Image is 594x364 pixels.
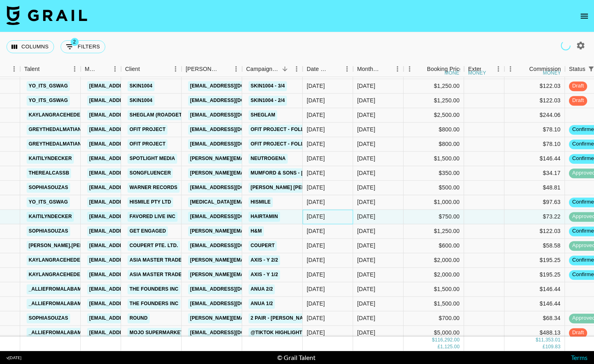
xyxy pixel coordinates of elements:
[404,63,416,75] button: Menu
[357,97,375,105] div: Aug '25
[404,268,464,282] div: $2,000.00
[504,181,565,195] div: $48.81
[87,226,178,236] a: [EMAIL_ADDRESS][DOMAIN_NAME]
[98,63,109,75] button: Sort
[188,241,278,251] a: [EMAIL_ADDRESS][DOMAIN_NAME]
[504,63,517,75] button: Menu
[128,226,168,236] a: Get Engaged
[249,81,287,91] a: Skin1004 - 3/4
[504,195,565,210] div: $97.63
[87,81,178,91] a: [EMAIL_ADDRESS][DOMAIN_NAME]
[188,328,278,338] a: [EMAIL_ADDRESS][DOMAIN_NAME]
[330,63,341,75] button: Sort
[249,313,314,323] a: 2 Pair - [PERSON_NAME]
[307,184,325,192] div: 8/12/2025
[8,63,20,75] button: Menu
[27,313,70,323] a: sophiasouzas
[188,125,278,135] a: [EMAIL_ADDRESS][DOMAIN_NAME]
[27,168,71,178] a: therealcassb
[529,61,561,77] div: Commission
[307,126,325,134] div: 8/8/2025
[128,168,173,178] a: Songfluencer
[27,96,70,106] a: yo_its_gswag
[307,111,325,119] div: 8/11/2025
[85,61,98,77] div: Manager
[518,63,529,75] button: Sort
[357,184,375,192] div: Aug '25
[404,123,464,137] div: $800.00
[249,197,273,207] a: Hismile
[121,61,182,77] div: Client
[87,313,178,323] a: [EMAIL_ADDRESS][DOMAIN_NAME]
[416,63,427,75] button: Sort
[27,226,70,236] a: sophiasouzas
[87,299,178,309] a: [EMAIL_ADDRESS][DOMAIN_NAME]
[357,213,375,221] div: Aug '25
[404,210,464,224] div: $750.00
[249,212,280,222] a: HAIRtamin
[404,195,464,210] div: $1,000.00
[357,126,375,134] div: Aug '25
[125,61,140,77] div: Client
[357,329,375,337] div: Aug '25
[188,284,278,294] a: [EMAIL_ADDRESS][DOMAIN_NAME]
[307,198,325,206] div: 8/1/2025
[249,241,277,251] a: Coupert
[357,300,375,308] div: Aug '25
[357,169,375,177] div: Aug '25
[307,61,330,77] div: Date Created
[188,139,278,149] a: [EMAIL_ADDRESS][DOMAIN_NAME]
[404,282,464,297] div: $1,500.00
[27,81,70,91] a: yo_its_gswag
[186,61,219,77] div: [PERSON_NAME]
[249,270,280,280] a: AXIS - Y 1/2
[468,71,486,75] div: money
[27,139,84,149] a: greythedalmatian
[307,285,325,293] div: 8/14/2025
[404,181,464,195] div: $500.00
[188,299,278,309] a: [EMAIL_ADDRESS][DOMAIN_NAME]
[128,241,180,251] a: COUPERT PTE. LTD.
[87,125,178,135] a: [EMAIL_ADDRESS][DOMAIN_NAME]
[307,300,325,308] div: 8/14/2025
[27,197,70,207] a: yo_its_gswag
[128,270,207,280] a: Asia Master Trade Co., Ltd.
[128,96,155,106] a: SKIN1004
[492,63,504,75] button: Menu
[109,63,121,75] button: Menu
[188,168,320,178] a: [PERSON_NAME][EMAIL_ADDRESS][DOMAIN_NAME]
[437,344,440,351] div: £
[504,297,565,311] div: $146.44
[404,137,464,152] div: $800.00
[27,154,74,164] a: kaitilyndecker
[87,197,178,207] a: [EMAIL_ADDRESS][DOMAIN_NAME]
[87,212,178,222] a: [EMAIL_ADDRESS][DOMAIN_NAME]
[341,63,353,75] button: Menu
[504,79,565,94] div: $122.03
[380,63,391,75] button: Sort
[27,67,70,77] a: yo_its_gswag
[545,344,561,351] div: 109.83
[427,61,462,77] div: Booking Price
[188,81,278,91] a: [EMAIL_ADDRESS][DOMAIN_NAME]
[188,255,320,265] a: [PERSON_NAME][EMAIL_ADDRESS][DOMAIN_NAME]
[404,311,464,326] div: $700.00
[27,328,90,338] a: _alliefromalabama_
[249,96,287,106] a: Skin1004 - 2/4
[571,354,588,361] a: Terms
[188,183,278,193] a: [EMAIL_ADDRESS][DOMAIN_NAME]
[357,242,375,250] div: Aug '25
[353,61,404,77] div: Month Due
[188,226,320,236] a: [PERSON_NAME][EMAIL_ADDRESS][DOMAIN_NAME]
[404,94,464,108] div: $1,250.00
[538,337,561,344] div: 11,353.01
[128,110,223,120] a: Sheglam (RoadGet Business PTE)
[569,329,587,337] span: draft
[249,139,332,149] a: Ofit Project - Follow Me 1/2
[27,255,100,265] a: kaylangracehedenskog
[87,154,178,164] a: [EMAIL_ADDRESS][DOMAIN_NAME]
[87,110,178,120] a: [EMAIL_ADDRESS][DOMAIN_NAME]
[307,82,325,90] div: 7/24/2025
[6,40,54,53] button: Select columns
[87,270,178,280] a: [EMAIL_ADDRESS][DOMAIN_NAME]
